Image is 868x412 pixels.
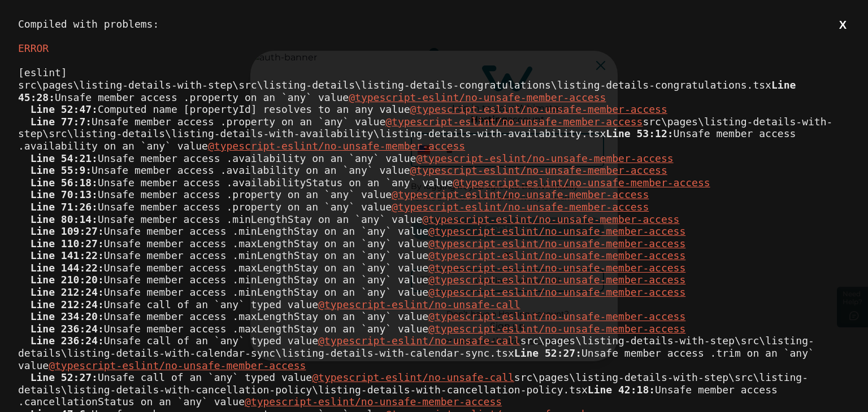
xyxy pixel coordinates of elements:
[18,42,49,54] span: ERROR
[31,299,104,310] span: Line 212:24:
[31,286,104,298] span: Line 212:24:
[318,335,520,347] u: @typescript-eslint/no-unsafe-call
[31,371,98,383] span: Line 52:27:
[428,262,685,274] u: @typescript-eslint/no-unsafe-member-access
[31,310,104,322] span: Line 234:20:
[312,371,514,383] u: @typescript-eslint/no-unsafe-call
[428,323,685,335] u: @typescript-eslint/no-unsafe-member-access
[31,164,92,176] span: Line 55:9:
[410,103,667,115] u: @typescript-eslint/no-unsafe-member-access
[606,128,673,139] span: Line 53:12:
[453,177,710,189] u: @typescript-eslint/no-unsafe-member-access
[31,238,104,249] span: Line 110:27:
[31,213,98,225] span: Line 80:14:
[31,323,104,335] span: Line 236:24:
[514,347,581,359] span: Line 52:27:
[392,201,649,213] u: @typescript-eslint/no-unsafe-member-access
[31,274,104,286] span: Line 210:20:
[428,286,685,298] u: @typescript-eslint/no-unsafe-member-access
[31,249,104,261] span: Line 141:22:
[18,79,802,103] span: Line 45:28:
[31,262,104,274] span: Line 144:22:
[428,249,685,261] u: @typescript-eslint/no-unsafe-member-access
[416,152,673,164] u: @typescript-eslint/no-unsafe-member-access
[31,335,104,347] span: Line 236:24:
[31,152,98,164] span: Line 54:21:
[422,213,679,225] u: @typescript-eslint/no-unsafe-member-access
[428,310,685,322] u: @typescript-eslint/no-unsafe-member-access
[392,189,649,200] u: @typescript-eslint/no-unsafe-member-access
[208,140,465,152] u: @typescript-eslint/no-unsafe-member-access
[31,116,92,128] span: Line 77:7:
[588,384,655,396] span: Line 42:18:
[410,164,667,176] u: @typescript-eslint/no-unsafe-member-access
[318,299,520,310] u: @typescript-eslint/no-unsafe-call
[49,360,306,371] u: @typescript-eslint/no-unsafe-member-access
[385,116,643,128] u: @typescript-eslint/no-unsafe-member-access
[428,225,685,237] u: @typescript-eslint/no-unsafe-member-access
[245,396,502,407] u: @typescript-eslint/no-unsafe-member-access
[349,91,606,103] u: @typescript-eslint/no-unsafe-member-access
[428,274,685,286] u: @typescript-eslint/no-unsafe-member-access
[31,177,98,189] span: Line 56:18:
[31,189,98,200] span: Line 70:13:
[18,18,159,30] span: Compiled with problems:
[31,201,98,213] span: Line 71:26:
[31,225,104,237] span: Line 109:27:
[836,18,850,32] button: X
[428,238,685,249] u: @typescript-eslint/no-unsafe-member-access
[31,103,98,115] span: Line 52:47:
